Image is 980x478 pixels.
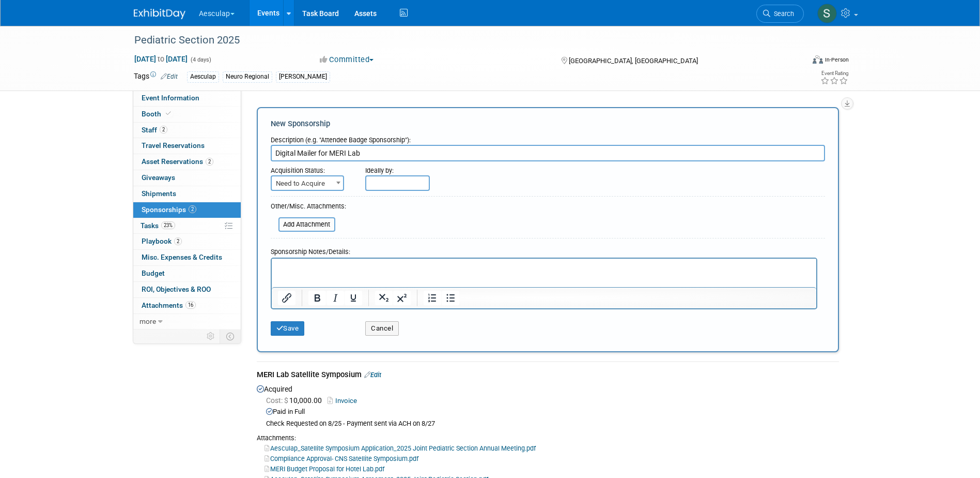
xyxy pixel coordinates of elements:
[424,291,441,305] button: Numbered list
[133,91,241,106] a: Event Information
[133,314,241,330] a: more
[308,291,326,305] button: Bold
[133,170,241,186] a: Giveaways
[364,371,381,379] a: Edit
[142,301,196,309] span: Attachments
[316,54,378,65] button: Committed
[142,189,176,198] span: Shipments
[770,10,794,18] span: Search
[142,110,173,118] span: Booth
[265,465,384,473] a: MERI Budget Proposal for Hotel Lab.pdf
[133,202,241,218] a: Sponsorships2
[206,158,213,166] span: 2
[257,369,839,382] div: MERI Lab Satellite Symposium
[156,55,166,63] span: to
[271,175,344,191] span: Need to Acquire
[142,157,213,166] span: Asset Reservations
[265,455,418,462] a: Compliance Approval- CNS Satellite Symposium.pdf
[185,301,196,309] span: 16
[134,71,178,83] td: Tags
[813,55,823,64] img: Format-Inperson.png
[278,291,295,305] button: Insert/edit link
[271,321,305,336] button: Save
[328,397,361,405] a: Invoice
[365,161,777,175] div: Ideally by:
[133,266,241,281] a: Budget
[142,285,211,293] span: ROI, Objectives & ROO
[271,161,350,175] div: Acquisition Status:
[756,5,804,23] a: Search
[131,31,788,50] div: Pediatric Section 2025
[265,444,536,452] a: Aesculap_Satellite Symposium Application_2025 Joint Pediatric Section Annual Meeting.pdf
[133,218,241,234] a: Tasks23%
[133,250,241,265] a: Misc. Expenses & Credits
[133,123,241,138] a: Staff2
[271,131,825,145] div: Description (e.g. "Attendee Badge Sponsorship"):
[266,420,839,428] div: Check Requested on 8/25 - Payment sent via ACH on 8/27
[271,202,346,214] div: Other/Misc. Attachments:
[161,73,178,80] a: Edit
[272,176,343,191] span: Need to Acquire
[266,396,326,405] span: 10,000.00
[266,407,839,417] div: Paid in Full
[142,253,222,261] span: Misc. Expenses & Credits
[189,205,196,213] span: 2
[375,291,393,305] button: Subscript
[133,186,241,202] a: Shipments
[272,259,816,287] iframe: Rich Text Area
[326,291,344,305] button: Italic
[133,298,241,313] a: Attachments16
[271,243,817,258] div: Sponsorship Notes/Details:
[220,330,241,343] td: Toggle Event Tabs
[142,173,175,182] span: Giveaways
[160,126,167,133] span: 2
[187,71,219,82] div: Aesculap
[134,9,185,19] img: ExhibitDay
[142,269,165,277] span: Budget
[139,317,156,325] span: more
[166,111,171,116] i: Booth reservation complete
[190,56,211,63] span: (4 days)
[569,57,698,65] span: [GEOGRAPHIC_DATA], [GEOGRAPHIC_DATA]
[142,126,167,134] span: Staff
[825,56,849,64] div: In-Person
[271,118,825,129] div: New Sponsorship
[365,321,399,336] button: Cancel
[133,234,241,249] a: Playbook2
[817,4,837,23] img: Sara Hurson
[133,107,241,122] a: Booth
[442,291,459,305] button: Bullet list
[142,205,196,214] span: Sponsorships
[133,282,241,297] a: ROI, Objectives & ROO
[133,154,241,170] a: Asset Reservations2
[174,237,182,245] span: 2
[142,237,182,245] span: Playbook
[142,141,205,150] span: Travel Reservations
[142,94,199,102] span: Event Information
[257,434,839,443] div: Attachments:
[134,54,188,64] span: [DATE] [DATE]
[820,71,848,76] div: Event Rating
[133,138,241,154] a: Travel Reservations
[141,221,175,230] span: Tasks
[345,291,362,305] button: Underline
[393,291,411,305] button: Superscript
[276,71,330,82] div: [PERSON_NAME]
[161,221,175,229] span: 23%
[223,71,272,82] div: Neuro Regional
[743,54,849,69] div: Event Format
[202,330,220,343] td: Personalize Event Tab Strip
[266,396,289,405] span: Cost: $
